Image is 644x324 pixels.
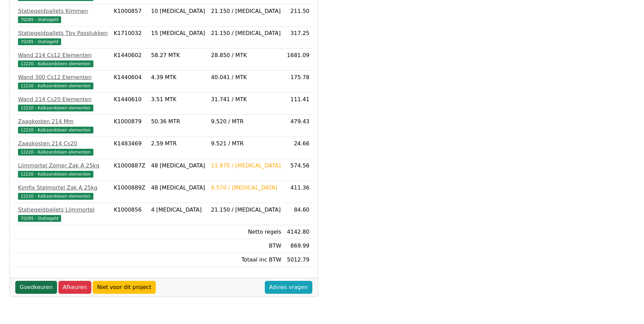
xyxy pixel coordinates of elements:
[284,4,312,26] td: 211.50
[211,7,281,15] div: 21.150 / [MEDICAL_DATA]
[284,253,312,267] td: 5012.79
[18,206,108,222] a: Statiegeldpallets Lijmmortel70285 - Statiegeld
[151,184,206,192] div: 48 [MEDICAL_DATA]
[18,149,93,156] span: 12220 - Kalkzandsteen elementen
[111,181,148,203] td: K1000889Z
[111,137,148,159] td: K1483469
[151,51,206,59] div: 58.27 MTK
[15,281,57,294] a: Goedkeuren
[18,184,108,200] a: Kimfix Stelmortel Zak A 25kg12220 - Kalkzandsteen elementen
[284,239,312,253] td: 869.99
[111,203,148,225] td: K1000856
[58,281,91,294] a: Afkeuren
[211,95,281,104] div: 31.741 / MTK
[211,73,281,82] div: 40.041 / MTK
[151,206,206,214] div: 4 [MEDICAL_DATA]
[208,225,284,239] td: Netto regels
[151,73,206,82] div: 4.39 MTK
[211,206,281,214] div: 21.150 / [MEDICAL_DATA]
[18,60,93,67] span: 12220 - Kalkzandsteen elementen
[211,29,281,37] div: 21.150 / [MEDICAL_DATA]
[18,7,108,15] div: Statiegeldpallets Kimmen
[18,51,108,68] a: Wand 214 Cs12 Elementen12220 - Kalkzandsteen elementen
[18,215,61,222] span: 70285 - Statiegeld
[18,206,108,214] div: Statiegeldpallets Lijmmortel
[18,118,108,134] a: Zaagkosten 214 Mm12220 - Kalkzandsteen elementen
[211,162,281,170] div: 11.970 / [MEDICAL_DATA]
[18,162,108,170] div: Lijmmortel Zomer Zak A 25kg
[18,7,108,23] a: Statiegeldpallets Kimmen70285 - Statiegeld
[284,115,312,137] td: 479.43
[284,49,312,71] td: 1681.09
[211,51,281,59] div: 28.850 / MTK
[93,281,156,294] a: Niet voor dit project
[284,93,312,115] td: 111.41
[211,184,281,192] div: 8.570 / [MEDICAL_DATA]
[111,115,148,137] td: K1000879
[211,118,281,126] div: 9.520 / MTR
[211,140,281,148] div: 9.521 / MTR
[18,140,108,148] div: Zaagkosten 214 Cs20
[208,253,284,267] td: Totaal inc BTW
[18,127,93,133] span: 12220 - Kalkzandsteen elementen
[284,203,312,225] td: 84.60
[18,73,108,90] a: Wand 300 Cs12 Elementen12220 - Kalkzandsteen elementen
[111,26,148,49] td: K1710032
[18,83,93,89] span: 12220 - Kalkzandsteen elementen
[18,184,108,192] div: Kimfix Stelmortel Zak A 25kg
[284,181,312,203] td: 411.36
[18,105,93,111] span: 12220 - Kalkzandsteen elementen
[284,137,312,159] td: 24.66
[151,140,206,148] div: 2.59 MTR
[18,140,108,156] a: Zaagkosten 214 Cs2012220 - Kalkzandsteen elementen
[111,93,148,115] td: K1440610
[151,7,206,15] div: 10 [MEDICAL_DATA]
[18,118,108,126] div: Zaagkosten 214 Mm
[18,73,108,82] div: Wand 300 Cs12 Elementen
[18,95,108,112] a: Wand 214 Cs20 Elementen12220 - Kalkzandsteen elementen
[284,159,312,181] td: 574.56
[111,159,148,181] td: K1000887Z
[151,118,206,126] div: 50.36 MTR
[18,38,61,45] span: 70285 - Statiegeld
[111,4,148,26] td: K1000857
[151,29,206,37] div: 15 [MEDICAL_DATA]
[18,29,108,46] a: Statiegeldpallets Tbv Passtukken70285 - Statiegeld
[284,71,312,93] td: 175.78
[111,49,148,71] td: K1440602
[284,26,312,49] td: 317.25
[18,95,108,104] div: Wand 214 Cs20 Elementen
[284,225,312,239] td: 4142.80
[208,239,284,253] td: BTW
[18,16,61,23] span: 70285 - Statiegeld
[18,162,108,178] a: Lijmmortel Zomer Zak A 25kg12220 - Kalkzandsteen elementen
[265,281,312,294] a: Advies vragen
[151,95,206,104] div: 3.51 MTK
[111,71,148,93] td: K1440604
[18,193,93,200] span: 12220 - Kalkzandsteen elementen
[18,29,108,37] div: Statiegeldpallets Tbv Passtukken
[151,162,206,170] div: 48 [MEDICAL_DATA]
[18,51,108,59] div: Wand 214 Cs12 Elementen
[18,171,93,178] span: 12220 - Kalkzandsteen elementen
